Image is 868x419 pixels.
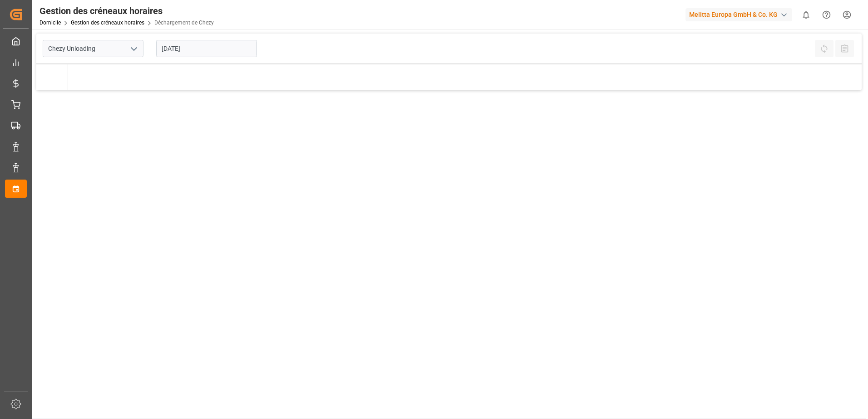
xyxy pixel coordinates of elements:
[43,40,143,57] input: Type à rechercher/sélectionner
[39,4,214,18] div: Gestion des créneaux horaires
[127,42,140,56] button: Ouvrir le menu
[71,19,144,26] a: Gestion des créneaux horaires
[689,10,778,19] font: Melitta Europa GmbH & Co. KG
[156,40,257,57] input: JJ-MM-AAAA
[796,5,816,25] button: Afficher 0 nouvelles notifications
[39,19,61,26] a: Domicile
[816,5,837,25] button: Centre d’aide
[686,6,796,23] button: Melitta Europa GmbH & Co. KG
